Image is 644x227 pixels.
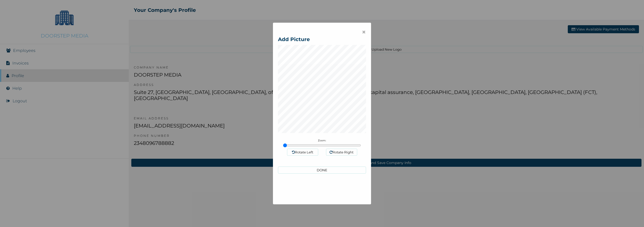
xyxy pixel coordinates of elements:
[326,149,357,156] button: Rotate Right
[287,149,318,156] button: Rotate Left
[278,167,366,174] button: DONE
[283,139,361,142] p: Zoom:
[278,36,366,42] h3: Add Picture
[362,28,366,36] span: ×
